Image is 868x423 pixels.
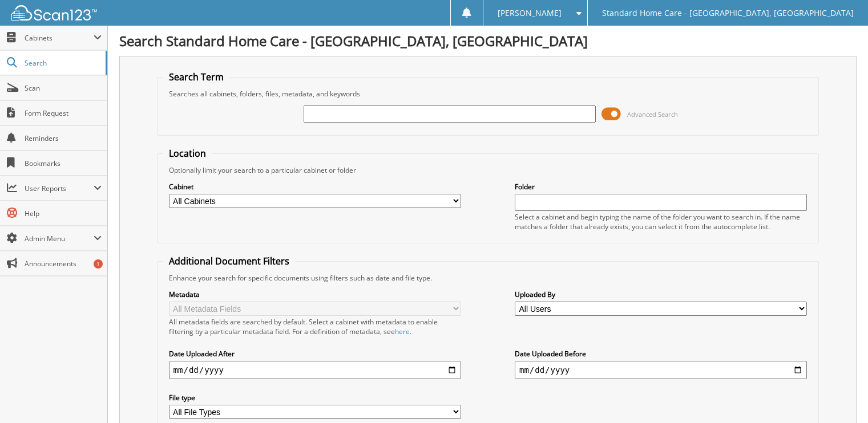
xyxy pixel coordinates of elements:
input: end [515,361,807,379]
label: Metadata [169,290,461,299]
a: here [395,327,410,336]
span: Cabinets [25,33,94,43]
label: Date Uploaded Before [515,349,807,359]
span: Scan [25,83,102,93]
legend: Search Term [163,71,229,83]
legend: Location [163,147,212,160]
div: Optionally limit your search to a particular cabinet or folder [163,165,813,175]
span: Admin Menu [25,234,94,243]
div: Enhance your search for specific documents using filters such as date and file type. [163,273,813,283]
img: scan123-logo-white.svg [11,5,97,21]
span: Reminders [25,133,102,143]
span: User Reports [25,184,94,193]
span: Search [25,58,100,68]
input: start [169,361,461,379]
label: Date Uploaded After [169,349,461,359]
div: Select a cabinet and begin typing the name of the folder you want to search in. If the name match... [515,212,807,231]
div: All metadata fields are searched by default. Select a cabinet with metadata to enable filtering b... [169,317,461,336]
label: Uploaded By [515,290,807,299]
legend: Additional Document Filters [163,255,295,267]
div: 1 [94,259,103,269]
label: Cabinet [169,182,461,192]
div: Searches all cabinets, folders, files, metadata, and keywords [163,89,813,99]
label: Folder [515,182,807,192]
span: Advanced Search [627,110,678,119]
h1: Search Standard Home Care - [GEOGRAPHIC_DATA], [GEOGRAPHIC_DATA] [119,31,857,50]
span: Announcements [25,259,102,269]
span: Bookmarks [25,158,102,168]
label: File type [169,393,461,402]
span: Help [25,209,102,218]
span: [PERSON_NAME] [498,10,562,17]
span: Standard Home Care - [GEOGRAPHIC_DATA], [GEOGRAPHIC_DATA] [602,10,854,17]
span: Form Request [25,108,102,118]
